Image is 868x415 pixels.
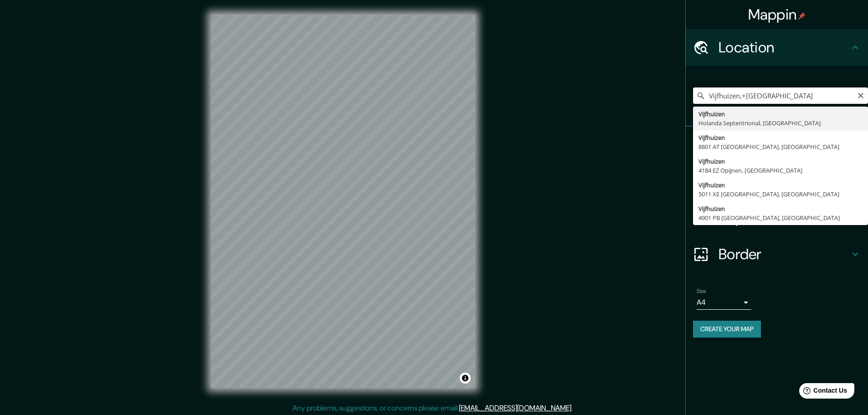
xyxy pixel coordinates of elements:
h4: Location [719,38,850,56]
div: Location [686,29,868,66]
div: Vijfhuizen [699,204,863,213]
div: . [573,403,574,414]
input: Pick your city or area [693,87,868,104]
div: Pins [686,127,868,163]
div: 8801 AT [GEOGRAPHIC_DATA], [GEOGRAPHIC_DATA] [699,142,863,151]
a: [EMAIL_ADDRESS][DOMAIN_NAME] [459,403,571,413]
div: Vijfhuizen [699,157,863,166]
iframe: Help widget launcher [787,379,858,405]
div: 4901 PB [GEOGRAPHIC_DATA], [GEOGRAPHIC_DATA] [699,213,863,222]
div: Vijfhuizen [699,133,863,142]
div: Vijfhuizen [699,180,863,190]
div: Style [686,163,868,200]
p: Any problems, suggestions, or concerns please email . [293,403,573,414]
div: . [574,403,576,414]
img: pin-icon.png [798,12,806,20]
h4: Layout [719,209,850,227]
button: Toggle attribution [460,373,471,384]
div: Border [686,236,868,272]
label: Size [697,287,706,295]
h4: Border [719,245,850,263]
button: Clear [857,91,864,99]
div: 5011 XE [GEOGRAPHIC_DATA], [GEOGRAPHIC_DATA] [699,190,863,199]
div: 4184 EZ Opijnen, [GEOGRAPHIC_DATA] [699,166,863,175]
canvas: Map [211,15,475,388]
button: Create your map [693,321,761,338]
h4: Mappin [748,5,806,24]
div: Vijfhuizen [699,109,863,118]
div: A4 [697,295,751,310]
div: Holanda Septentrional, [GEOGRAPHIC_DATA] [699,118,863,128]
div: Layout [686,200,868,236]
